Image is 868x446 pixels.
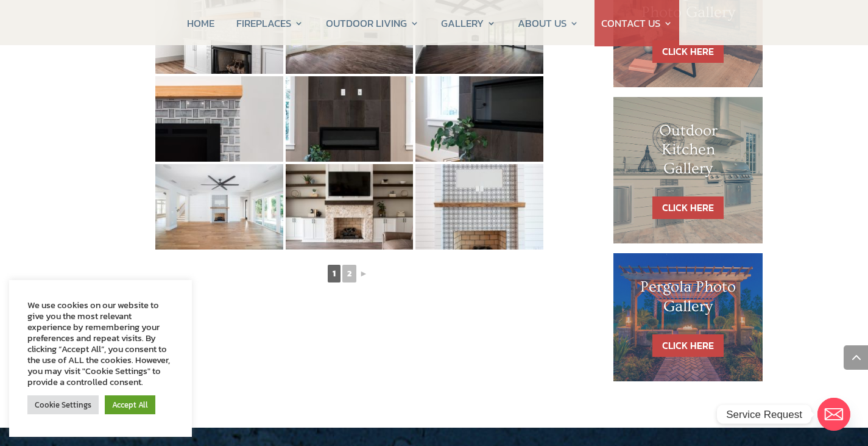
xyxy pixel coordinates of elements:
a: ► [358,266,369,281]
img: 22 [155,164,283,250]
a: Email [817,398,850,431]
img: 23 [286,164,414,250]
a: 2 [342,265,356,282]
h1: Outdoor Kitchen Gallery [638,121,739,185]
a: CLICK HERE [652,196,724,219]
img: 21 [415,76,543,162]
span: 1 [328,265,340,282]
a: CLICK HERE [652,334,724,357]
img: 20 [286,76,414,162]
a: Cookie Settings [27,395,99,414]
div: We use cookies on our website to give you the most relevant experience by remembering your prefer... [27,300,174,387]
a: CLICK HERE [652,40,724,63]
a: Accept All [105,395,155,414]
h1: Pergola Photo Gallery [638,278,739,322]
img: 19 [155,76,283,162]
img: 24 [415,164,543,250]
